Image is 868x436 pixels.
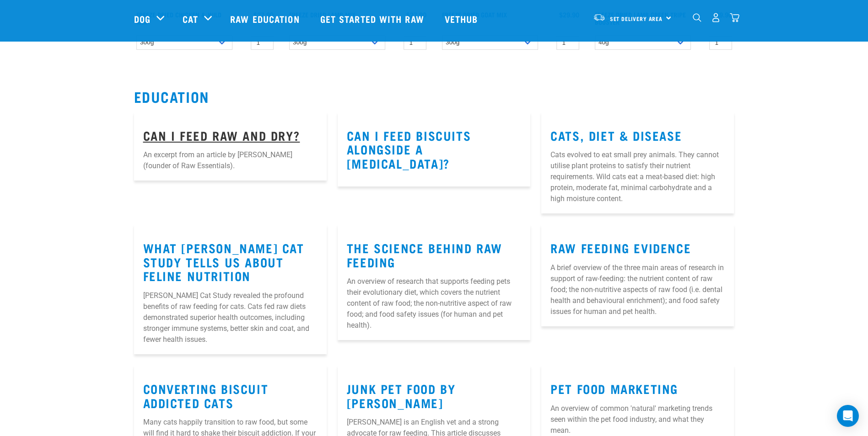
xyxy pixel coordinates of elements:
[550,149,725,204] p: Cats evolved to eat small prey animals. They cannot utilise plant proteins to satisfy their nutri...
[347,132,471,166] a: Can I feed biscuits alongside a [MEDICAL_DATA]?
[436,0,490,37] a: Vethub
[143,290,318,345] p: [PERSON_NAME] Cat Study revealed the profound benefits of raw feeding for cats. Cats fed raw diet...
[730,13,739,22] img: home-icon@2x.png
[134,88,734,105] h2: Education
[134,12,151,26] a: Dog
[593,13,605,21] img: van-moving.png
[550,403,725,436] p: An overview of common 'natural' marketing trends seen within the pet food industry, and what they...
[143,244,304,279] a: What [PERSON_NAME] Cat Study Tells Us About Feline Nutrition
[709,36,732,50] input: 1
[550,262,725,317] p: A brief overview of the three main areas of research in support of raw-feeding: the nutrient cont...
[311,0,436,37] a: Get started with Raw
[610,17,663,20] span: Set Delivery Area
[221,0,311,37] a: Raw Education
[251,36,274,50] input: 1
[837,405,859,427] div: Open Intercom Messenger
[556,36,579,50] input: 1
[347,276,521,331] p: An overview of research that supports feeding pets their evolutionary diet, which covers the nutr...
[143,132,300,138] a: Can I Feed Raw and Dry?
[143,149,318,171] p: An excerpt from an article by [PERSON_NAME] (founder of Raw Essentials).
[550,132,682,138] a: Cats, Diet & Disease
[143,385,269,406] a: Converting Biscuit Addicted Cats
[711,13,721,22] img: user.png
[550,244,691,251] a: Raw Feeding Evidence
[404,36,426,50] input: 1
[347,244,502,265] a: The Science Behind Raw Feeding
[347,385,456,406] a: Junk Pet Food by [PERSON_NAME]
[693,13,701,22] img: home-icon-1@2x.png
[550,385,678,392] a: Pet Food Marketing
[183,12,198,26] a: Cat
